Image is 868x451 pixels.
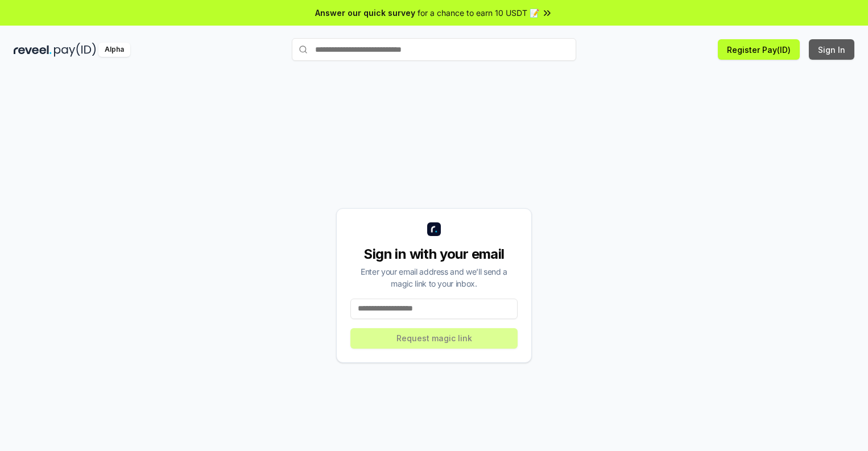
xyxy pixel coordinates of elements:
[809,39,854,60] button: Sign In
[718,39,800,60] button: Register Pay(ID)
[98,43,130,57] div: Alpha
[418,7,539,19] span: for a chance to earn 10 USDT 📝
[350,245,518,263] div: Sign in with your email
[350,266,518,289] div: Enter your email address and we’ll send a magic link to your inbox.
[54,43,96,57] img: pay_id
[315,7,415,19] span: Answer our quick survey
[427,222,441,236] img: logo_small
[14,43,52,57] img: reveel_dark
